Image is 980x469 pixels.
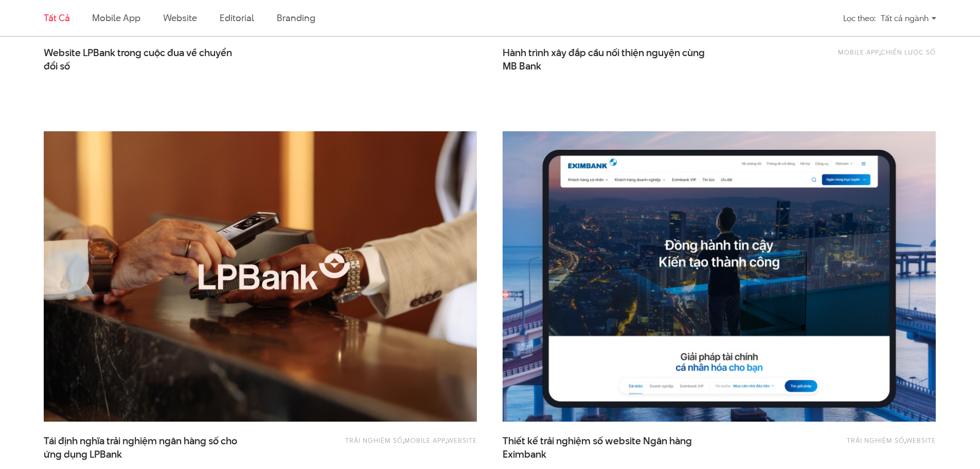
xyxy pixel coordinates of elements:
span: Tái định nghĩa trải nghiệm ngân hàng số cho [44,435,250,460]
div: , , [304,435,477,455]
a: Chiến lược số [881,47,936,57]
span: ứng dụng LPBank [44,448,122,461]
a: Trải nghiệm số [345,436,403,445]
a: Mobile app [838,47,879,57]
img: LPBank Thumb [44,131,477,422]
a: Website LPBank trong cuộc đua về chuyểnđổi số [44,46,250,72]
span: Website LPBank trong cuộc đua về chuyển [44,46,250,72]
a: Website [906,436,936,445]
div: , [762,435,936,455]
div: Tất cả ngành [881,9,936,27]
span: Eximbank [503,448,546,461]
a: Website [163,11,197,24]
a: Thiết kế trải nghiệm số website Ngân hàngEximbank [503,435,708,460]
a: Website [447,436,477,445]
img: Eximbank Website Portal [481,117,957,437]
a: Mobile app [92,11,140,24]
a: Tất cả [44,11,69,24]
a: Trải nghiệm số [847,436,904,445]
a: Mobile app [404,436,446,445]
div: , [762,46,936,67]
a: Editorial [220,11,254,24]
a: Hành trình xây đắp cầu nối thiện nguyện cùngMB Bank [503,46,708,72]
span: đổi số [44,60,70,73]
span: MB Bank [503,60,541,73]
span: Hành trình xây đắp cầu nối thiện nguyện cùng [503,46,708,72]
span: Thiết kế trải nghiệm số website Ngân hàng [503,435,708,460]
a: Tái định nghĩa trải nghiệm ngân hàng số choứng dụng LPBank [44,435,250,460]
div: Lọc theo: [843,9,876,27]
a: Branding [277,11,315,24]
